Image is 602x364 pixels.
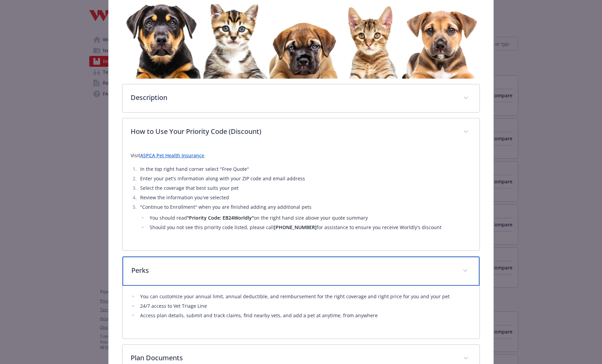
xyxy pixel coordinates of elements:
[148,223,471,231] li: Should you not see this priority code listed, please call for assistance to ensure you receive Wo...
[122,4,479,79] img: banner
[131,126,455,137] p: How to Use Your Priority Code (Discount)
[123,84,479,112] div: Description
[131,265,454,276] p: Perks
[138,292,471,301] li: You can customize your annual limit, annual deductible, and reimbursement for the right coverage ...
[138,194,471,202] li: Review the information you've selected
[187,215,254,221] strong: "Priority Code: EB24Worldly"
[123,146,479,250] div: How to Use Your Priority Code (Discount)
[138,184,471,192] li: Select the coverage that best suits your pet
[131,353,455,363] p: Plan Documents
[138,175,471,183] li: Enter your pet's information along with your ZIP code and email address
[138,165,471,173] li: In the top right hand corner select "Free Quote"
[140,152,204,159] a: ASPCA Pet Health Insurance
[274,224,317,230] strong: [PHONE_NUMBER]
[131,93,455,103] p: Description
[138,203,471,231] li: "Continue to Enrollment" when you are finished adding any additional pets
[123,257,479,286] div: Perks
[123,286,479,339] div: Perks
[123,118,479,146] div: How to Use Your Priority Code (Discount)
[148,214,471,222] li: You should read on the right hand size above your quote summary
[138,311,471,320] li: Access plan details, submit and track claims, find nearby vets, and add a pet at anytime, from an...
[138,302,471,310] li: 24/7 access to Vet Triage Line
[131,151,471,160] p: Visit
